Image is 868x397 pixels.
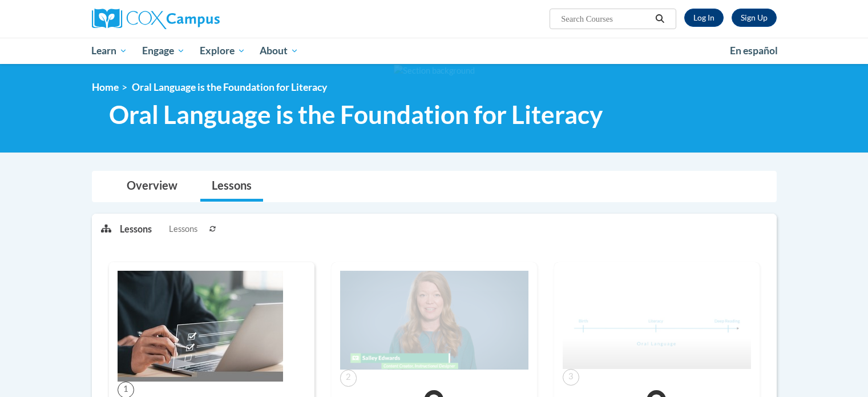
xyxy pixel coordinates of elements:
[132,81,327,93] span: Oral Language is the Foundation for Literacy
[115,171,189,202] a: Overview
[563,369,579,386] span: 3
[120,223,152,235] p: Lessons
[142,44,185,58] span: Engage
[169,223,197,235] span: Lessons
[260,44,298,58] span: About
[684,9,724,27] a: Log In
[340,271,528,370] img: Course Image
[192,38,253,64] a: Explore
[200,171,263,202] a: Lessons
[340,370,357,386] span: 2
[651,12,668,26] button: Search
[200,44,245,58] span: Explore
[92,9,220,29] img: Cox Campus
[394,65,475,77] img: Section background
[732,9,777,27] a: Register
[722,39,785,63] a: En español
[75,38,794,64] div: Main menu
[92,9,309,29] a: Cox Campus
[84,38,135,64] a: Learn
[118,271,283,382] img: Course Image
[91,44,127,58] span: Learn
[109,99,603,130] span: Oral Language is the Foundation for Literacy
[135,38,192,64] a: Engage
[563,271,751,369] img: Course Image
[92,81,119,93] a: Home
[252,38,306,64] a: About
[560,12,651,26] input: Search Courses
[730,45,778,57] span: En español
